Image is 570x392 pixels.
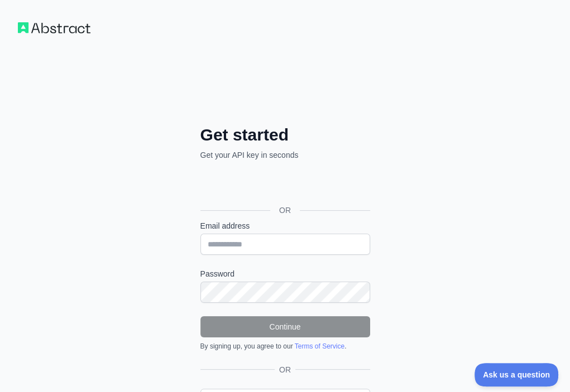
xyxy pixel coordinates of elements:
[295,342,344,350] a: Terms of Service
[200,342,370,351] div: By signing up, you agree to our .
[18,22,90,33] img: Workflow
[200,316,370,337] button: Continue
[200,268,370,279] label: Password
[270,205,300,216] span: OR
[275,364,295,375] span: OR
[475,363,559,386] iframe: Toggle Customer Support
[200,125,370,145] h2: Get started
[200,220,370,231] label: Email address
[200,149,370,161] p: Get your API key in seconds
[195,173,373,197] iframe: Przycisk Zaloguj się przez Google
